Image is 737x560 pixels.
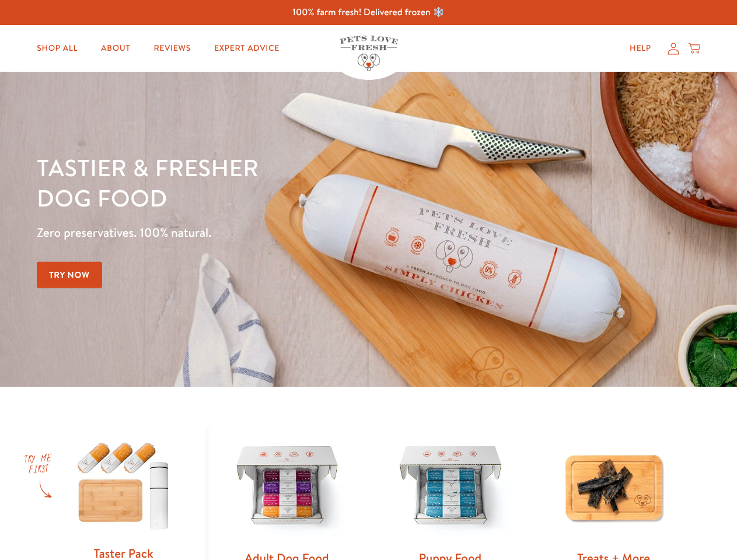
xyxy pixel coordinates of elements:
a: Shop All [27,37,87,60]
a: Expert Advice [205,37,289,60]
img: Pets Love Fresh [340,36,398,71]
a: Try Now [37,262,102,288]
a: Reviews [144,37,200,60]
p: Zero preservatives. 100% natural. [37,222,479,243]
a: About [92,37,139,60]
h1: Tastier & fresher dog food [37,152,479,213]
a: Help [620,37,661,60]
